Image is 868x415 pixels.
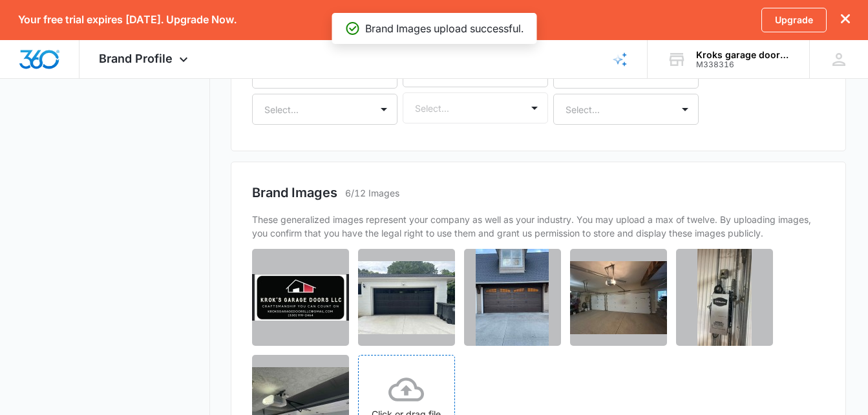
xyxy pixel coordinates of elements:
[761,8,827,32] a: Upgrade
[99,52,173,65] span: Brand Profile
[18,14,237,26] p: Your free trial expires [DATE]. Upgrade Now.
[358,261,455,334] img: User uploaded image
[79,40,211,78] div: Brand Profile
[476,249,549,346] img: User uploaded image
[345,186,399,200] p: 6/12 Images
[696,50,790,60] div: account name
[570,261,667,334] img: User uploaded image
[252,274,349,321] img: User uploaded image
[697,249,752,346] img: User uploaded image
[252,183,337,202] h2: Brand Images
[841,14,850,26] button: dismiss this dialog
[696,60,790,69] div: account id
[252,213,825,240] p: These generalized images represent your company as well as your industry. You may upload a max of...
[593,40,648,78] a: Brand Profile Wizard
[365,21,524,36] p: Brand Images upload successful.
